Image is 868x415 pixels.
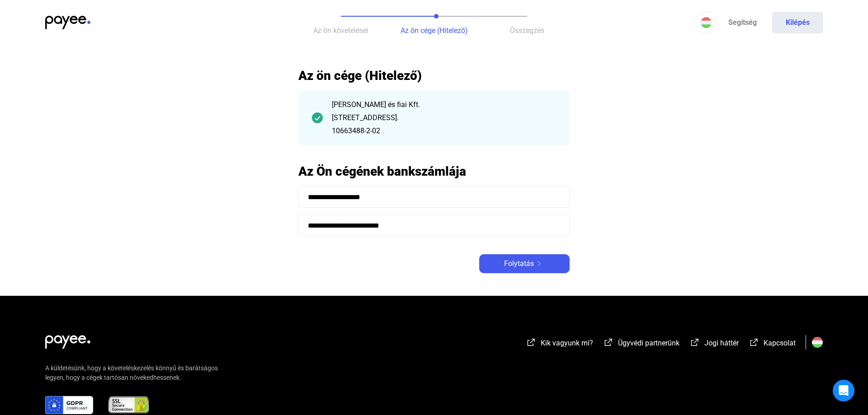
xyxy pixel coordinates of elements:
img: payee-logo [45,16,90,29]
span: Az ön cége (Hitelező) [401,26,468,35]
button: HU [695,12,717,33]
span: Az ön követelései [313,26,368,35]
a: external-link-whiteÜgyvédi partnerünk [603,340,679,349]
a: external-link-whiteKapcsolat [749,340,796,349]
img: HU [701,17,712,28]
span: Kik vagyunk mi? [541,339,593,347]
span: Kapcsolat [764,339,796,347]
h2: Az Ön cégének bankszámlája [298,163,570,179]
img: external-link-white [526,338,537,347]
button: Kilépés [772,12,823,33]
span: Ügyvédi partnerünk [618,339,679,347]
h2: Az ön cége (Hitelező) [298,68,570,84]
img: white-payee-white-dot.svg [45,330,90,349]
div: 10663488-2-02 [332,126,556,136]
img: checkmark-darker-green-circle [312,112,323,123]
div: [STREET_ADDRESS]. [332,112,556,123]
a: external-link-whiteKik vagyunk mi? [526,340,593,349]
span: Összegzés [510,26,544,35]
img: ssl [108,396,150,414]
img: HU.svg [812,337,823,348]
img: arrow-right-white [534,261,545,266]
img: gdpr [45,396,93,414]
img: external-link-white [749,338,759,347]
a: external-link-whiteJogi háttér [689,340,739,349]
div: [PERSON_NAME] és fiai Kft. [332,99,556,110]
button: Folytatásarrow-right-white [479,254,570,273]
img: external-link-white [603,338,614,347]
img: external-link-white [689,338,700,347]
span: Jogi háttér [704,339,739,347]
span: Folytatás [504,258,534,269]
div: Open Intercom Messenger [833,380,854,401]
a: Segítség [717,12,768,33]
